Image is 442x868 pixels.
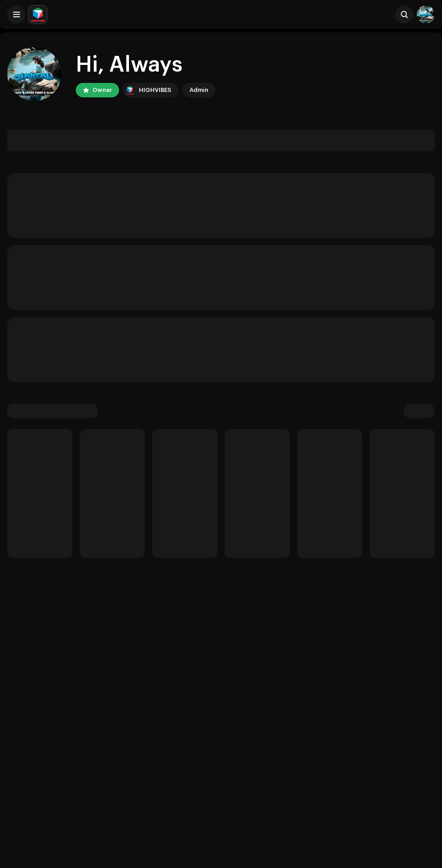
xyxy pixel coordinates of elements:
img: feab3aad-9b62-475c-8caf-26f15a9573ee [29,5,47,23]
div: Owner [92,85,112,96]
div: Hi, Always [76,50,216,79]
img: b0b2e603-e0dd-4d00-941e-d3d0124915d9 [417,5,435,23]
div: HIGHVIBES [139,85,171,96]
img: b0b2e603-e0dd-4d00-941e-d3d0124915d9 [7,47,61,101]
div: Admin [189,85,208,96]
img: feab3aad-9b62-475c-8caf-26f15a9573ee [124,85,135,96]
